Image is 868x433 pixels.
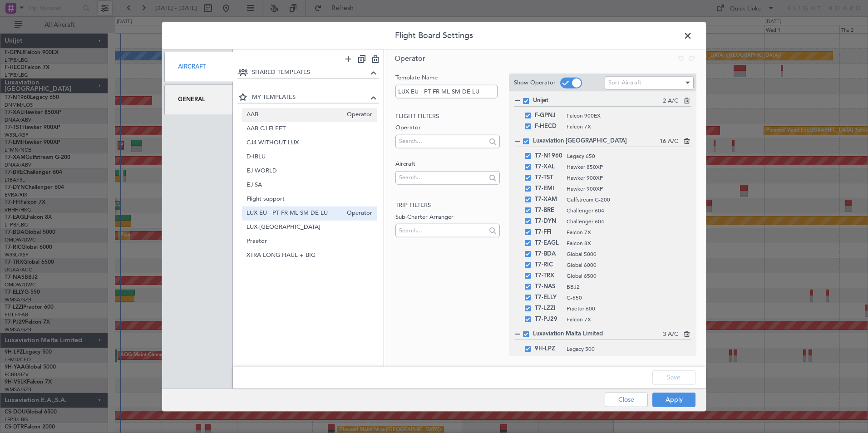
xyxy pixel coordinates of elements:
[399,134,486,148] input: Search...
[567,261,691,269] span: Global 6000
[567,152,691,160] span: Legacy 650
[608,79,641,87] span: Sort Aircraft
[567,185,691,193] span: Hawker 900XP
[395,160,499,169] label: Aircraft
[567,207,691,215] span: Challenger 604
[535,151,562,162] span: T7-N1960
[567,112,691,120] span: Falcon 900EX
[567,315,691,324] span: Falcon 7X
[535,162,562,172] span: T7-XAL
[567,250,691,258] span: Global 5000
[535,216,562,227] span: T7-DYN
[567,217,691,226] span: Challenger 604
[533,96,663,105] span: Unijet
[395,201,499,210] h2: Trip filters
[395,112,499,121] h2: Flight filters
[660,137,678,146] span: 16 A/C
[395,212,499,221] label: Sub-Charter Arranger
[663,330,678,339] span: 3 A/C
[533,137,660,146] span: Luxaviation [GEOGRAPHIC_DATA]
[535,227,562,238] span: T7-FFI
[535,183,562,194] span: T7-EMI
[395,74,499,83] label: Template Name
[399,171,486,184] input: Search...
[252,93,369,102] span: MY TEMPLATES
[342,110,372,119] span: Operator
[247,110,343,119] span: AAB
[535,205,562,216] span: T7-BRE
[652,392,695,407] button: Apply
[535,303,562,314] span: T7-LZZI
[567,283,691,291] span: BBJ2
[514,78,556,87] label: Show Operator
[535,249,562,260] span: T7-BDA
[247,152,373,162] span: D-IBLU
[247,166,373,176] span: EJ WORLD
[247,138,373,148] span: CJ4 WITHOUT LUX
[567,228,691,236] span: Falcon 7X
[399,223,486,237] input: Search...
[247,180,373,190] span: EJ-SA
[567,196,691,204] span: Gulfstream G-200
[663,97,678,106] span: 2 A/C
[567,305,691,313] span: Praetor 600
[247,251,373,260] span: XTRA LONG HAUL + BIG
[567,123,691,131] span: Falcon 7X
[567,163,691,171] span: Hawker 850XP
[567,239,691,247] span: Falcon 8X
[605,392,648,407] button: Close
[535,292,562,303] span: T7-ELLY
[247,208,343,218] span: LUX EU - PT FR ML SM DE LU
[533,330,663,339] span: Luxaviation Malta Limited
[164,84,233,115] div: General
[252,68,369,77] span: SHARED TEMPLATES
[395,54,425,64] span: Operator
[535,194,562,205] span: T7-XAM
[535,260,562,271] span: T7-RIC
[535,344,562,354] span: 9H-LPZ
[247,236,373,246] span: Praetor
[247,124,373,133] span: AAB CJ FLEET
[247,222,373,232] span: LUX-[GEOGRAPHIC_DATA]
[567,345,691,353] span: Legacy 500
[535,110,562,121] span: F-GPNJ
[247,194,373,204] span: Flight support
[567,272,691,280] span: Global 6500
[535,271,562,281] span: T7-TRX
[395,123,499,133] label: Operator
[535,121,562,132] span: F-HECD
[162,22,706,49] header: Flight Board Settings
[164,52,233,82] div: Aircraft
[567,294,691,302] span: G-550
[535,172,562,183] span: T7-TST
[567,174,691,182] span: Hawker 900XP
[535,314,562,325] span: T7-PJ29
[535,281,562,292] span: T7-NAS
[535,238,562,249] span: T7-EAGL
[342,208,372,218] span: Operator
[535,354,562,365] span: 9H-YAA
